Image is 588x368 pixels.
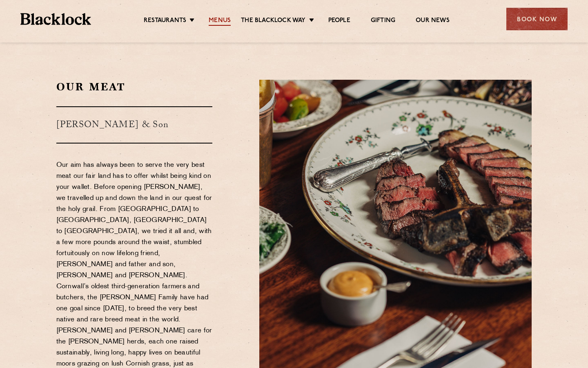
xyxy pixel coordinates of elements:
div: Book Now [506,8,568,30]
a: Our News [416,17,450,26]
a: Menus [209,17,231,26]
h3: [PERSON_NAME] & Son [56,106,213,144]
a: Gifting [371,17,395,26]
a: The Blacklock Way [241,17,305,26]
a: People [328,17,350,26]
h2: Our Meat [56,80,213,94]
img: BL_Textured_Logo-footer-cropped.svg [20,13,91,25]
a: Restaurants [144,17,186,26]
